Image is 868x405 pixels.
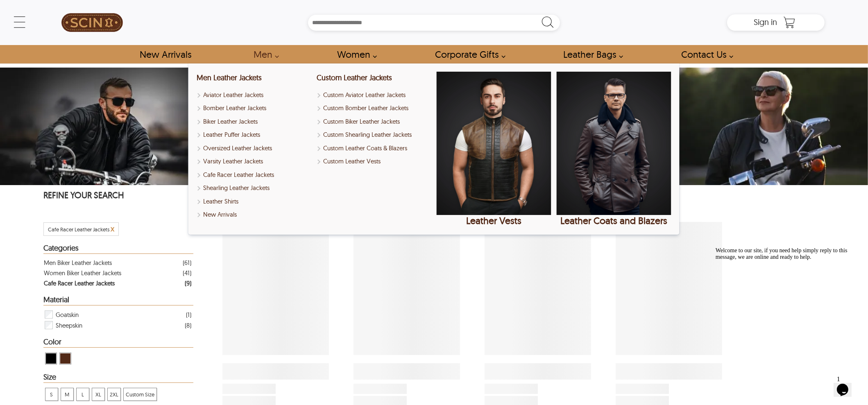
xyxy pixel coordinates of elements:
div: View XL [92,388,105,401]
a: Shop Leather Puffer Jackets [197,130,311,140]
div: ( 1 ) [186,310,191,320]
a: Shop Custom Bomber Leather Jackets [317,104,431,113]
span: S [45,388,58,400]
a: Sign in [754,20,777,26]
a: Shop New Arrivals [130,45,200,63]
div: Filter Goatskin [44,309,191,320]
a: Shop Varsity Leather Jackets [197,157,311,166]
a: Shop Women Leather Jackets [328,45,381,63]
div: Men Biker Leather Jackets [44,258,112,268]
a: Shop Men Shearling Leather Jackets [197,183,311,193]
span: XL [92,388,104,400]
div: Leather Coats and Blazers [557,215,671,226]
div: Women Biker Leather Jackets [44,268,121,278]
div: ( 41 ) [183,268,191,278]
img: SCIN [61,4,123,41]
span: Sheepskin [56,320,82,330]
p: REFINE YOUR SEARCH [43,189,193,203]
a: Shop New Arrivals [197,210,311,219]
a: Leather Coats and Blazers [557,72,671,226]
a: shop men's leather jackets [245,45,284,63]
div: ( 8 ) [185,320,191,330]
a: Custom Aviator Leather Jackets [317,91,431,100]
iframe: chat widget [834,372,860,397]
a: Shop Custom Leather Coats & Blazers [317,144,431,153]
div: Heading Filter by Material [43,296,193,305]
div: View S [45,388,58,401]
iframe: chat widget [712,244,860,368]
div: Cafe Racer Leather Jackets [44,278,115,288]
a: Shop Custom Shearling Leather Jackets [317,130,431,140]
div: Leather Vests [437,215,551,226]
div: Heading Filter by Color [43,338,193,348]
div: View M [61,388,74,401]
span: Filter Cafe Racer Leather Jackets [48,226,109,233]
span: Goatskin [56,309,79,320]
span: Welcome to our site, if you need help simply reply to this message, we are online and ready to help. [3,3,135,16]
div: View Black [45,353,57,364]
a: Shop Custom Biker Leather Jackets [317,117,431,127]
div: Filter Sheepskin [44,320,191,330]
a: Leather Vests [437,72,551,226]
div: View Brown ( Brand Color ) [59,353,71,364]
img: Leather Vests [437,72,551,215]
a: Shop Leather Shirts [197,197,311,206]
a: Shop Oversized Leather Jackets [197,144,311,153]
img: Leather Coats and Blazers [557,72,671,215]
span: 2XL [108,388,120,400]
a: Shopping Cart [781,16,798,29]
a: contact-us [672,45,738,63]
a: Shop Leather Corporate Gifts [426,45,510,63]
div: Heading Filter by Categories [43,244,193,254]
a: Cancel Filter [111,226,114,233]
a: Shop Men Biker Leather Jackets [197,117,311,127]
span: x [111,224,114,233]
a: Shop Men Aviator Leather Jackets [197,91,311,100]
a: Shop Leather Bags [554,45,628,63]
span: Sign in [754,17,777,27]
span: M [61,388,73,400]
div: Heading Filter by Size [43,373,193,383]
a: SCIN [43,4,141,41]
a: Shop Men Cafe Racer Leather Jackets [197,170,311,180]
div: View 2XL [107,388,121,401]
a: Shop Custom Leather Vests [317,157,431,166]
div: View L [76,388,89,401]
span: L [77,388,89,400]
a: Filter Women Biker Leather Jackets [44,268,191,278]
div: ( 61 ) [183,258,191,268]
a: Shop Men Leather Jackets [197,73,262,82]
div: Welcome to our site, if you need help simply reply to this message, we are online and ready to help. [3,3,151,16]
a: Filter Men Biker Leather Jackets [44,258,191,268]
a: Filter Cafe Racer Leather Jackets [44,278,191,288]
div: View Custom Size [123,388,157,401]
span: Custom Size [124,388,156,400]
a: Custom Leather Jackets [317,73,392,82]
div: ( 9 ) [185,278,191,288]
a: Shop Men Bomber Leather Jackets [197,104,311,113]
